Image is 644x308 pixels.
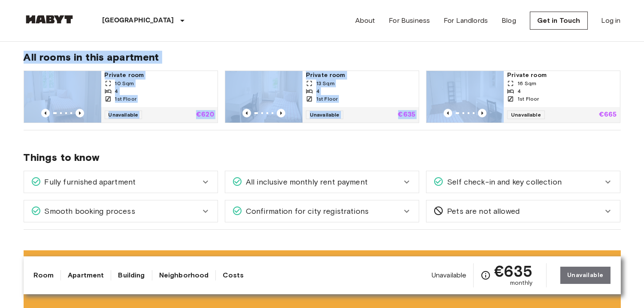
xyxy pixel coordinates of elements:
[118,270,145,280] a: Building
[225,171,419,193] div: All inclusive monthly rent payment
[159,270,209,280] a: Neighborhood
[105,71,214,80] span: Private room
[444,206,520,217] span: Pets are not allowed
[24,51,621,64] span: All rooms in this apartment
[41,206,135,217] span: Smooth booking process
[115,80,134,87] span: 10 Sqm
[481,270,491,280] svg: Check cost overview for full price breakdown. Please note that discounts apply to new joiners onl...
[444,109,452,117] button: Previous image
[115,95,136,103] span: 1st Floor
[432,271,467,280] span: Unavailable
[24,200,218,222] div: Smooth booking process
[105,111,142,119] span: Unavailable
[517,80,536,87] span: 16 Sqm
[316,80,335,87] span: 13 Sqm
[398,111,416,118] p: €635
[24,15,75,24] img: Habyt
[444,176,562,188] span: Self check-in and key collection
[24,71,101,123] img: Marketing picture of unit DE-01-137-03M
[306,71,415,80] span: Private room
[502,15,516,26] a: Blog
[242,109,251,117] button: Previous image
[34,270,54,280] a: Room
[602,15,621,26] a: Log in
[517,95,539,103] span: 1st Floor
[517,87,521,95] span: 4
[277,109,285,117] button: Previous image
[223,270,244,280] a: Costs
[494,263,532,279] span: €635
[115,87,118,95] span: 4
[68,270,104,280] a: Apartment
[242,176,368,188] span: All inclusive monthly rent payment
[426,71,504,123] img: Marketing picture of unit DE-01-137-01M
[306,111,344,119] span: Unavailable
[444,15,488,26] a: For Landlords
[41,109,50,117] button: Previous image
[355,15,375,26] a: About
[510,279,532,287] span: monthly
[225,71,419,123] a: Marketing picture of unit DE-01-137-02MPrevious imagePrevious imagePrivate room13 Sqm41st FloorUn...
[76,109,84,117] button: Previous image
[316,87,320,95] span: 4
[41,176,136,188] span: Fully furnished apartment
[599,111,617,118] p: €665
[507,71,617,80] span: Private room
[24,151,621,164] span: Things to know
[24,171,218,193] div: Fully furnished apartment
[103,15,174,26] p: [GEOGRAPHIC_DATA]
[530,12,588,30] a: Get in Touch
[478,109,487,117] button: Previous image
[225,200,419,222] div: Confirmation for city registrations
[225,71,302,123] img: Marketing picture of unit DE-01-137-02M
[507,111,545,119] span: Unavailable
[242,206,369,217] span: Confirmation for city registrations
[426,171,620,193] div: Self check-in and key collection
[389,15,430,26] a: For Business
[196,111,214,118] p: €620
[316,95,338,103] span: 1st Floor
[426,71,620,123] a: Marketing picture of unit DE-01-137-01MPrevious imagePrevious imagePrivate room16 Sqm41st FloorUn...
[24,71,218,123] a: Marketing picture of unit DE-01-137-03MPrevious imagePrevious imagePrivate room10 Sqm41st FloorUn...
[426,200,620,222] div: Pets are not allowed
